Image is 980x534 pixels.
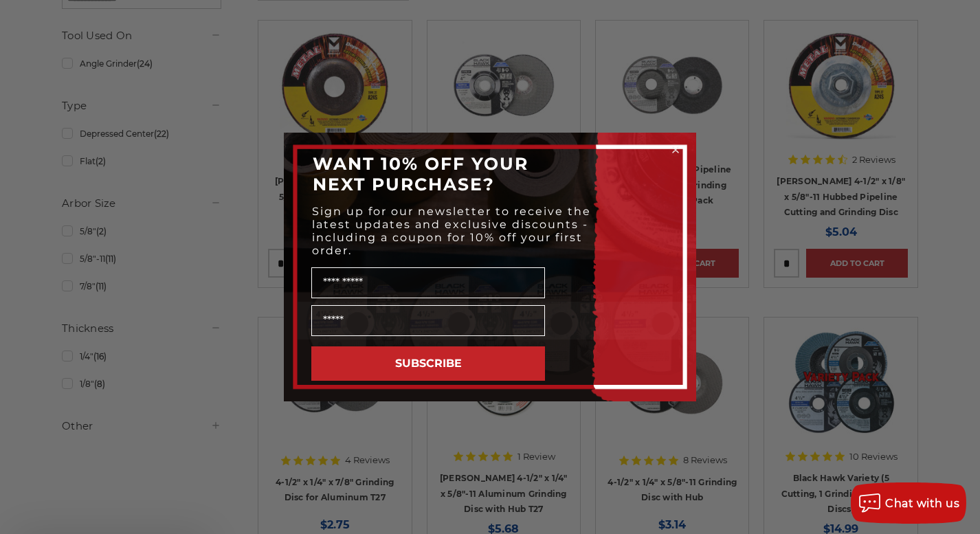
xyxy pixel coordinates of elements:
[312,205,591,257] span: Sign up for our newsletter to receive the latest updates and exclusive discounts - including a co...
[311,305,545,336] input: Email
[313,153,528,194] span: WANT 10% OFF YOUR NEXT PURCHASE?
[669,143,682,157] button: Close dialog
[311,346,545,381] button: SUBSCRIBE
[851,482,966,524] button: Chat with us
[885,497,959,510] span: Chat with us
